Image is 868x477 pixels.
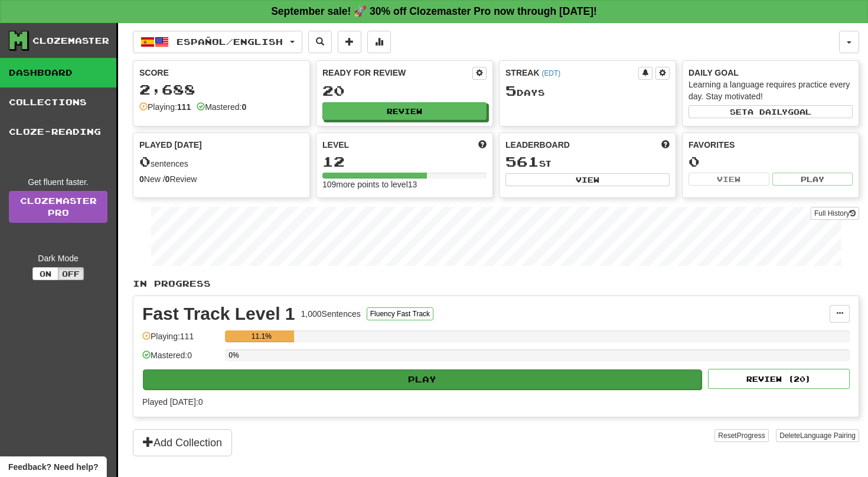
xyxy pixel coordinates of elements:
strong: September sale! 🚀 30% off Clozemaster Pro now through [DATE]! [271,5,597,17]
span: Leaderboard [505,139,570,151]
div: Score [139,67,304,79]
button: Play [143,369,701,390]
p: In Progress [133,278,859,290]
span: Played [DATE]: 0 [142,397,203,407]
button: On [32,267,58,280]
button: View [505,173,670,186]
strong: 0 [139,174,144,184]
span: Progress [737,431,765,440]
button: Add Collection [133,429,232,456]
div: Learning a language requires practice every day. Stay motivated! [688,79,853,102]
strong: 0 [242,102,246,112]
span: 5 [505,82,517,99]
span: a daily [748,108,788,116]
button: More stats [367,31,391,53]
div: Fast Track Level 1 [142,305,295,323]
div: Clozemaster [32,35,109,47]
div: 20 [322,83,487,98]
span: Language Pairing [800,431,856,440]
div: Favorites [688,139,853,151]
div: Dark Mode [9,252,107,264]
button: DeleteLanguage Pairing [776,429,859,442]
div: 1,000 Sentences [301,308,361,320]
a: ClozemasterPro [9,191,107,223]
div: Day s [505,83,670,99]
div: Mastered: 0 [142,349,219,369]
div: 109 more points to level 13 [322,179,487,190]
button: Review (20) [708,369,850,389]
span: 0 [139,153,151,170]
div: 0 [688,154,853,169]
strong: 0 [165,174,170,184]
div: Get fluent faster. [9,176,107,188]
div: sentences [139,154,304,170]
button: Review [322,102,487,120]
a: (EDT) [541,69,560,77]
button: Search sentences [308,31,332,53]
button: Español/English [133,31,302,53]
div: Mastered: [197,101,246,113]
span: Español / English [177,37,283,47]
div: Playing: 111 [142,330,219,350]
div: st [505,154,670,170]
div: 2,688 [139,82,304,97]
strong: 111 [177,102,191,112]
button: ResetProgress [714,429,768,442]
span: Level [322,139,349,151]
button: Seta dailygoal [688,105,853,118]
div: Daily Goal [688,67,853,79]
div: 11.1% [229,330,294,342]
button: Fluency Fast Track [367,307,433,320]
div: Streak [505,67,638,79]
div: 12 [322,154,487,169]
button: Add sentence to collection [338,31,361,53]
button: Play [772,173,853,186]
span: Played [DATE] [139,139,202,151]
button: View [688,173,769,186]
button: Full History [811,207,859,220]
div: Ready for Review [322,67,472,79]
div: Playing: [139,101,191,113]
div: New / Review [139,173,304,185]
span: Score more points to level up [478,139,487,151]
button: Off [58,267,84,280]
span: Open feedback widget [8,461,98,473]
span: This week in points, UTC [661,139,670,151]
span: 561 [505,153,539,170]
